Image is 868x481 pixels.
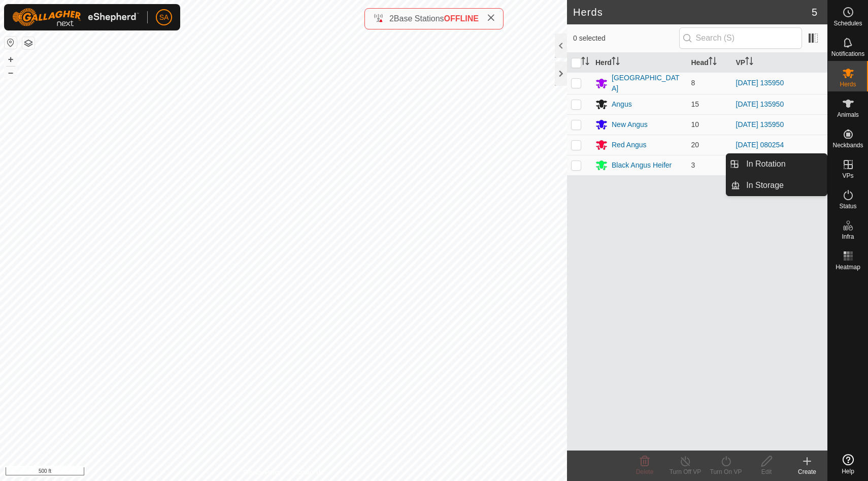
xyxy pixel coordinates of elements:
span: 15 [691,100,699,108]
div: Create [787,467,827,476]
a: Contact Us [293,468,323,477]
div: Black Angus Heifer [612,160,672,171]
span: 5 [812,5,817,20]
p-sorticon: Activate to sort [745,58,753,67]
span: 8 [691,79,695,87]
button: + [5,53,17,66]
th: Head [687,53,732,73]
img: Gallagher Logo [12,8,139,26]
span: Herds [840,81,856,87]
a: [DATE] 080254 [736,141,784,149]
span: Status [839,203,856,209]
div: Turn Off VP [665,467,706,476]
a: In Rotation [740,154,827,174]
span: Heatmap [836,264,860,270]
span: Infra [842,234,854,240]
span: Schedules [833,20,862,26]
span: OFFLINE [444,14,479,23]
div: Edit [746,467,787,476]
span: 20 [691,141,699,149]
span: 2 [389,14,394,23]
button: Map Layers [22,37,35,49]
span: SA [159,12,169,23]
span: 10 [691,120,699,129]
a: Help [828,450,868,478]
div: Turn On VP [706,467,746,476]
th: Herd [591,53,687,73]
span: 0 selected [573,33,679,44]
span: Help [842,468,854,474]
div: Angus [612,99,632,110]
li: In Storage [726,175,827,196]
span: In Rotation [746,158,785,170]
a: Privacy Policy [243,468,281,477]
th: VP [732,53,828,73]
span: In Storage [746,179,784,191]
h2: Herds [573,6,812,18]
div: New Angus [612,119,648,130]
input: Search (S) [679,27,802,49]
span: 3 [691,161,695,169]
button: – [5,67,17,79]
button: Reset Map [5,37,17,49]
span: Neckbands [832,142,863,148]
span: Notifications [831,51,864,57]
li: In Rotation [726,154,827,174]
span: Animals [837,112,859,118]
a: [DATE] 135950 [736,100,784,108]
p-sorticon: Activate to sort [612,58,620,67]
a: [DATE] 135950 [736,120,784,129]
div: Red Angus [612,140,647,150]
span: Base Stations [394,14,444,23]
p-sorticon: Activate to sort [709,58,717,67]
a: In Storage [740,175,827,196]
p-sorticon: Activate to sort [581,58,589,67]
div: [GEOGRAPHIC_DATA] [612,73,683,94]
span: Delete [636,468,654,475]
a: [DATE] 135950 [736,79,784,87]
span: VPs [842,173,853,179]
